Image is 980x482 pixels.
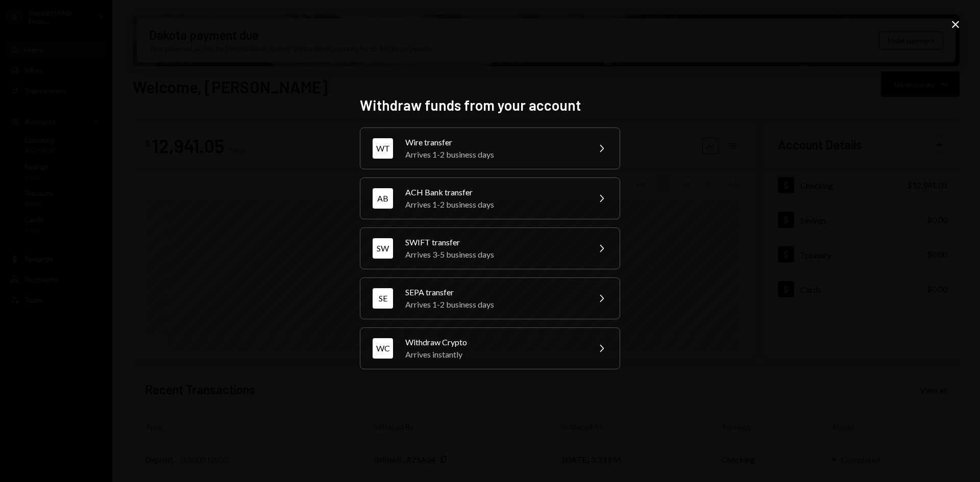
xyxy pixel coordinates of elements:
[405,148,583,161] div: Arrives 1-2 business days
[405,348,583,361] div: Arrives instantly
[405,198,583,211] div: Arrives 1-2 business days
[405,248,583,261] div: Arrives 3-5 business days
[360,277,620,319] button: SESEPA transferArrives 1-2 business days
[405,298,583,311] div: Arrives 1-2 business days
[405,236,583,248] div: SWIFT transfer
[360,227,620,269] button: SWSWIFT transferArrives 3-5 business days
[405,336,583,348] div: Withdraw Crypto
[405,136,583,148] div: Wire transfer
[360,95,620,115] h2: Withdraw funds from your account
[360,128,620,169] button: WTWire transferArrives 1-2 business days
[360,327,620,369] button: WCWithdraw CryptoArrives instantly
[373,188,393,209] div: AB
[373,138,393,159] div: WT
[405,186,583,198] div: ACH Bank transfer
[405,286,583,298] div: SEPA transfer
[360,177,620,219] button: ABACH Bank transferArrives 1-2 business days
[373,338,393,359] div: WC
[373,288,393,309] div: SE
[373,238,393,259] div: SW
